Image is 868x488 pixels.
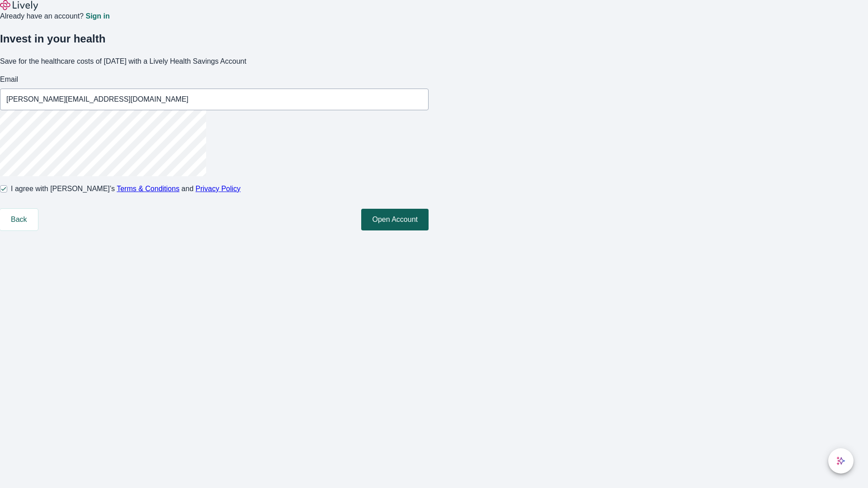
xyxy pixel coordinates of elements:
[11,183,241,194] span: I agree with [PERSON_NAME]’s and
[117,185,179,192] a: Terms & Conditions
[361,209,429,230] button: Open Account
[828,448,854,474] button: chat
[836,456,845,465] svg: Lively AI Assistant
[196,185,241,192] a: Privacy Policy
[85,13,109,20] a: Sign in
